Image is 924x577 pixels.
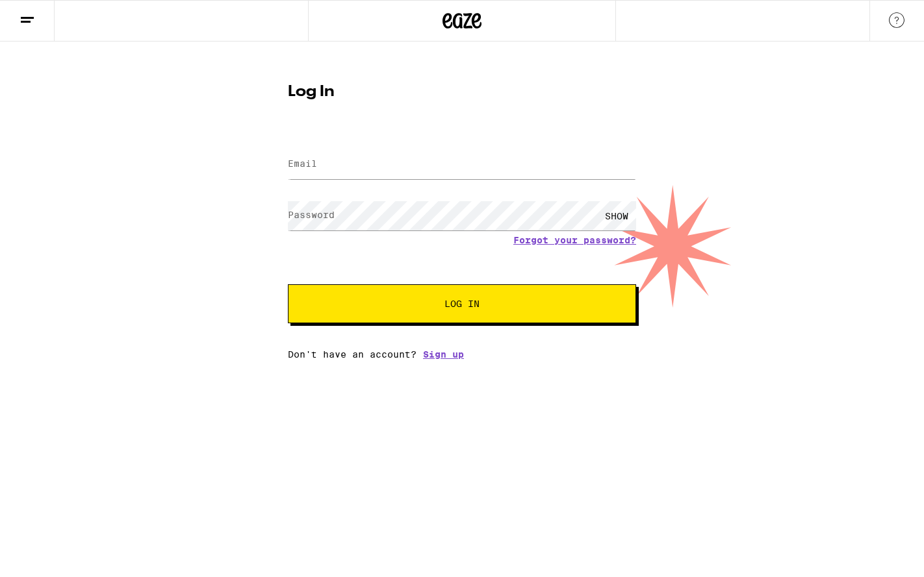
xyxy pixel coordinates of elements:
[288,210,335,220] label: Password
[288,284,636,323] button: Log In
[288,349,636,360] div: Don't have an account?
[288,158,317,169] label: Email
[288,150,636,179] input: Email
[513,235,636,245] a: Forgot your password?
[597,201,636,230] div: SHOW
[288,84,636,100] h1: Log In
[423,349,464,360] a: Sign up
[444,299,480,308] span: Log In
